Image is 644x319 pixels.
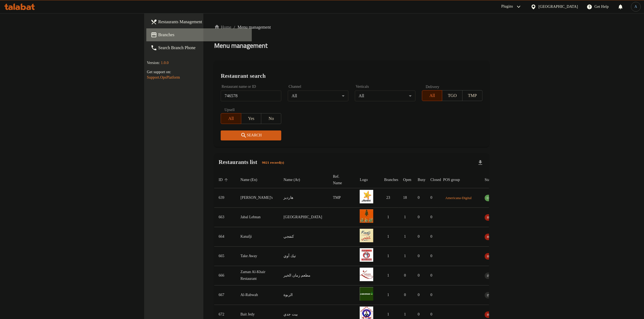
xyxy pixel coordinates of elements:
[214,24,489,31] nav: breadcrumb
[147,61,160,65] span: Version:
[223,115,239,123] span: All
[443,195,474,201] span: Americana-Digital
[399,246,413,266] td: 1
[465,92,480,100] span: TMP
[147,70,171,74] span: Get support on:
[236,227,279,246] td: Kanafji
[635,4,637,10] span: A
[360,248,373,262] img: Take Away
[422,90,442,101] button: All
[462,90,483,101] button: TMP
[485,273,506,279] span: INACTIVE
[426,227,439,246] td: 0
[426,266,439,285] td: 0
[360,229,373,242] img: Kanafji
[236,246,279,266] td: Take Away
[426,172,439,188] th: Closed
[360,190,373,203] img: Hardee's
[237,24,271,31] span: Menu management
[426,188,439,207] td: 0
[399,266,413,285] td: 0
[158,32,247,38] span: Branches
[474,156,487,169] div: Export file
[380,172,399,188] th: Branches
[279,227,329,246] td: كنفجي
[485,292,506,298] div: INACTIVE
[380,188,399,207] td: 23
[147,75,180,79] a: Support.OpsPlatform
[399,188,413,207] td: 18
[241,113,261,124] button: Yes
[399,207,413,227] td: 1
[221,113,241,124] button: All
[221,72,483,80] h2: Restaurant search
[426,285,439,305] td: 0
[485,234,503,240] span: HIDDEN
[444,92,460,100] span: TGO
[279,246,329,266] td: تيك آوي
[259,158,288,167] div: Total records count
[224,108,235,112] label: Upsell
[146,15,252,28] a: Restaurants Management
[161,61,169,65] span: 1.0.0
[426,85,439,89] label: Delivery
[263,115,279,123] span: No
[279,207,329,227] td: [GEOGRAPHIC_DATA]
[279,188,329,207] td: هارديز
[380,227,399,246] td: 1
[485,253,503,259] span: HIDDEN
[399,172,413,188] th: Open
[485,292,506,298] span: INACTIVE
[219,177,230,183] span: ID
[485,311,503,318] span: HIDDEN
[424,92,440,100] span: All
[426,246,439,266] td: 0
[158,19,247,25] span: Restaurants Management
[380,246,399,266] td: 1
[413,246,426,266] td: 0
[240,177,264,183] span: Name (En)
[399,227,413,246] td: 1
[225,132,277,139] span: Search
[413,188,426,207] td: 0
[333,173,349,186] span: Ref. Name
[360,287,373,301] img: Al-Rabwah
[236,266,279,285] td: Zaman Al-Khair Restaurant
[539,4,578,10] div: [GEOGRAPHIC_DATA]
[442,90,462,101] button: TGO
[158,45,247,51] span: Search Branch Phone
[279,285,329,305] td: الربوة
[146,41,252,54] a: Search Branch Phone
[283,177,307,183] span: Name (Ar)
[443,177,467,183] span: POS group
[329,188,355,207] td: TMP
[221,90,281,101] input: Search for restaurant name or ID..
[485,234,503,240] div: HIDDEN
[413,207,426,227] td: 0
[288,90,348,101] div: All
[221,130,281,140] button: Search
[413,227,426,246] td: 0
[219,158,287,167] h2: Restaurants list
[399,285,413,305] td: 0
[236,207,279,227] td: Jabal Lebnan
[413,266,426,285] td: 0
[236,285,279,305] td: Al-Rabwah
[501,4,513,10] div: Plugins
[355,90,415,101] div: All
[360,209,373,223] img: Jabal Lebnan
[355,172,380,188] th: Logo
[426,207,439,227] td: 0
[243,115,259,123] span: Yes
[236,188,279,207] td: [PERSON_NAME]'s
[485,214,503,220] span: HIDDEN
[360,268,373,281] img: Zaman Al-Khair Restaurant
[259,160,288,165] span: 9021 record(s)
[485,195,498,201] div: OPEN
[279,266,329,285] td: مطعم زمان الخير
[261,113,281,124] button: No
